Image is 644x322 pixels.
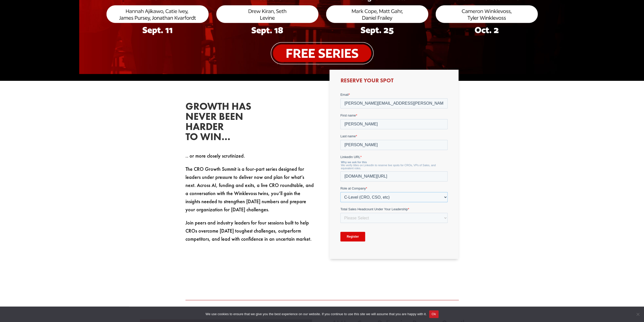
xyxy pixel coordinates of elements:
span: The CRO Growth Summit is a four-part series designed for leaders under pressure to deliver now an... [185,166,314,213]
button: Ok [429,310,439,318]
span: No [635,312,640,317]
iframe: Form 0 [340,92,448,251]
h3: Reserve Your Spot [340,78,448,86]
span: Join peers and industry leaders for four sessions built to help CROs overcome [DATE] toughest cha... [185,219,311,242]
h2: Growth has never been harder to win… [185,101,261,144]
span: We use cookies to ensure that we give you the best experience on our website. If you continue to ... [205,312,426,317]
span: .. or more closely scrutinized. [185,153,245,159]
